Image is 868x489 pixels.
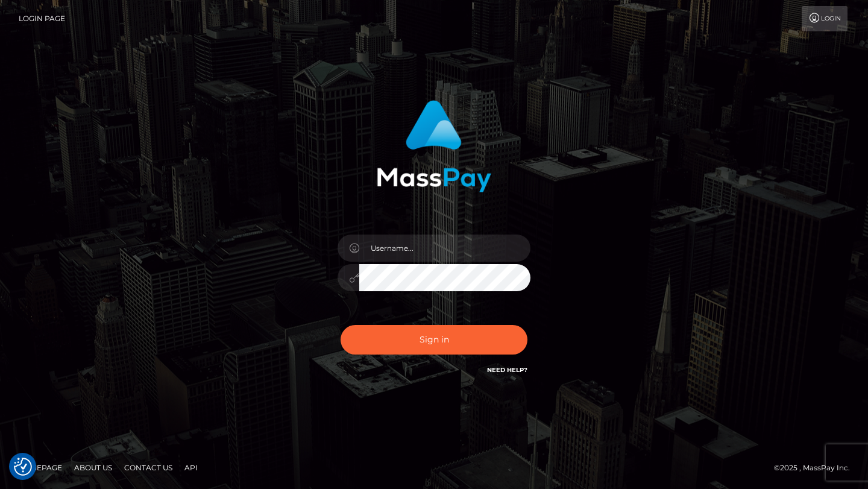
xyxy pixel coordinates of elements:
a: Login Page [19,6,65,31]
a: Homepage [13,458,67,477]
a: Login [802,6,848,31]
a: Contact Us [119,458,177,477]
a: Need Help? [487,366,527,374]
input: Username... [359,235,530,262]
a: API [180,458,203,477]
button: Sign in [341,325,527,355]
img: Revisit consent button [14,458,32,476]
img: MassPay Login [377,100,491,192]
div: © 2025 , MassPay Inc. [774,461,859,475]
button: Consent Preferences [14,458,32,476]
a: About Us [69,458,117,477]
